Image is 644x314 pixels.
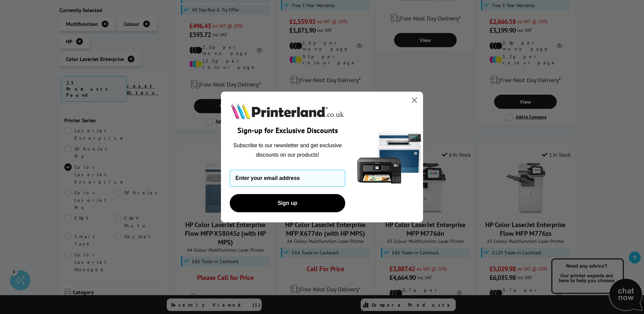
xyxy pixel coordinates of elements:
[409,94,420,106] button: Close dialog
[230,102,345,121] img: Printerland.co.uk
[230,194,345,212] button: Sign up
[230,170,345,187] input: Enter your email address
[237,126,338,135] span: Sign-up for Exclusive Discounts
[233,143,342,158] span: Subscribe to our newsletter and get exclusive discounts on our products!
[356,92,423,223] img: 5290a21f-4df8-4860-95f4-ea1e8d0e8904.png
